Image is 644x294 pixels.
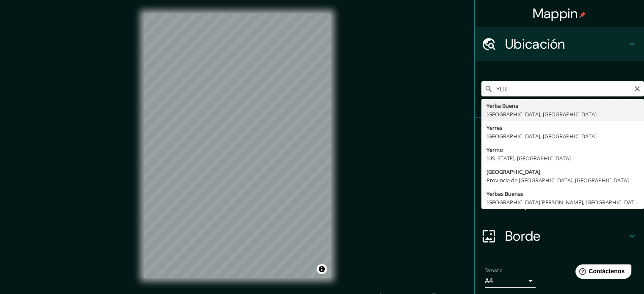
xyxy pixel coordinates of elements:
[634,84,641,92] button: Claro
[475,27,644,61] div: Ubicación
[485,274,536,288] div: A4
[475,219,644,253] div: Borde
[486,168,540,176] font: [GEOGRAPHIC_DATA]
[486,132,597,140] font: [GEOGRAPHIC_DATA], [GEOGRAPHIC_DATA]
[486,176,629,184] font: Provincia de [GEOGRAPHIC_DATA], [GEOGRAPHIC_DATA]
[486,190,523,198] font: Yerbas Buenas
[505,35,565,53] font: Ubicación
[486,124,502,132] font: Yerres
[486,154,571,162] font: [US_STATE], [GEOGRAPHIC_DATA]
[505,227,541,245] font: Borde
[317,264,327,274] button: Activar o desactivar atribución
[485,276,493,285] font: A4
[533,5,578,22] font: Mappin
[569,261,635,285] iframe: Lanzador de widgets de ayuda
[486,102,518,110] font: Yerba Buena
[486,146,503,154] font: Yermo
[486,198,639,206] font: [GEOGRAPHIC_DATA][PERSON_NAME], [GEOGRAPHIC_DATA]
[475,118,644,151] div: Patas
[475,151,644,185] div: Estilo
[485,267,502,274] font: Tamaño
[579,11,586,18] img: pin-icon.png
[144,14,331,278] canvas: Mapa
[481,81,644,96] input: Elige tu ciudad o zona
[486,110,597,118] font: [GEOGRAPHIC_DATA], [GEOGRAPHIC_DATA]
[475,185,644,219] div: Disposición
